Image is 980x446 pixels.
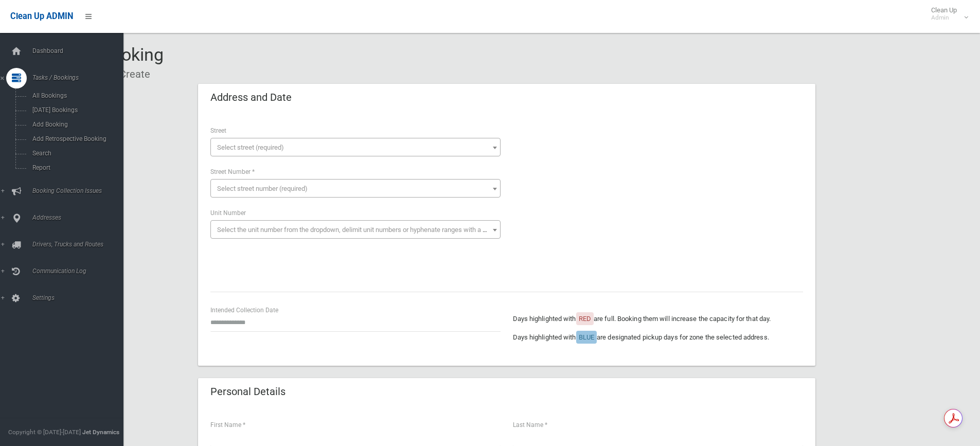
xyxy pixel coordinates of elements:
[29,267,131,275] span: Communication Log
[29,150,122,157] span: Search
[198,382,298,402] header: Personal Details
[217,226,505,234] span: Select the unit number from the dropdown, delimit unit numbers or hyphenate ranges with a comma
[29,74,131,81] span: Tasks / Bookings
[29,121,122,128] span: Add Booking
[10,11,73,21] span: Clean Up ADMIN
[29,214,131,221] span: Addresses
[926,6,967,22] span: Clean Up
[112,65,150,84] li: Create
[513,331,803,344] p: Days highlighted with are designated pickup days for zone the selected address.
[217,185,308,192] span: Select street number (required)
[29,294,131,301] span: Settings
[29,135,122,142] span: Add Retrospective Booking
[8,429,81,436] span: Copyright © [DATE]-[DATE]
[82,429,119,436] strong: Jet Dynamics
[29,47,131,55] span: Dashboard
[29,187,131,194] span: Booking Collection Issues
[579,315,591,323] span: RED
[513,313,803,325] p: Days highlighted with are full. Booking them will increase the capacity for that day.
[217,144,284,151] span: Select street (required)
[198,87,304,108] header: Address and Date
[29,241,131,248] span: Drivers, Trucks and Routes
[29,106,122,114] span: [DATE] Bookings
[931,14,957,22] small: Admin
[29,164,122,171] span: Report
[29,92,122,99] span: All Bookings
[579,333,594,341] span: BLUE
